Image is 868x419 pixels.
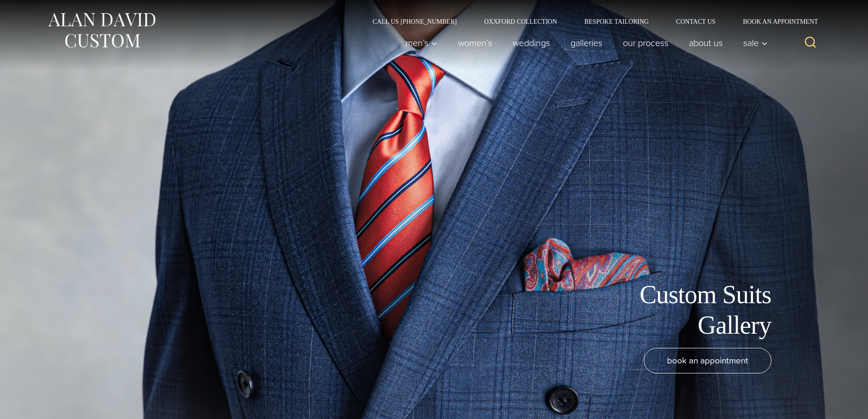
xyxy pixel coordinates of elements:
[729,18,821,25] a: Book an Appointment
[612,34,678,52] a: Our Process
[667,354,748,367] span: book an appointment
[47,10,156,51] img: Alan David Custom
[743,38,768,47] span: Sale
[678,34,733,52] a: About Us
[800,32,822,54] button: View Search Form
[663,18,729,25] a: Contact Us
[359,18,471,25] a: Call Us [PHONE_NUMBER]
[560,34,612,52] a: Galleries
[447,34,502,52] a: Women’s
[644,348,771,373] a: book an appointment
[570,18,662,25] a: Bespoke Tailoring
[395,34,772,52] nav: Primary Navigation
[566,279,771,341] h1: Custom Suits Gallery
[406,38,437,47] span: Men’s
[359,18,822,25] nav: Secondary Navigation
[502,34,560,52] a: weddings
[470,18,570,25] a: Oxxford Collection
